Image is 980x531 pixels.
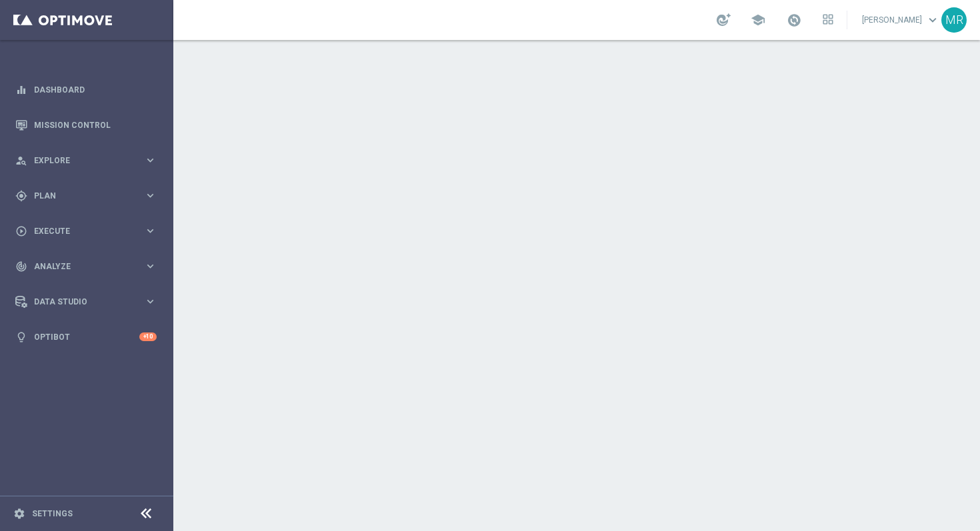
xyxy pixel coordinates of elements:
[15,332,157,342] button: lightbulb Optibot +10
[15,72,157,107] div: Dashboard
[34,72,157,107] a: Dashboard
[751,13,765,27] span: school
[941,7,967,33] div: MR
[15,296,157,307] button: Data Studio keyboard_arrow_right
[15,107,157,143] div: Mission Control
[15,225,27,237] i: play_circle_outline
[34,227,144,235] span: Execute
[861,10,941,30] a: [PERSON_NAME]keyboard_arrow_down
[15,261,157,272] button: track_changes Analyze keyboard_arrow_right
[34,319,139,354] a: Optibot
[34,263,144,270] span: Analyze
[15,225,144,237] div: Execute
[144,189,157,202] i: keyboard_arrow_right
[144,225,157,237] i: keyboard_arrow_right
[15,84,27,96] i: equalizer
[13,508,25,520] i: settings
[144,295,157,308] i: keyboard_arrow_right
[144,260,157,272] i: keyboard_arrow_right
[15,191,157,201] button: gps_fixed Plan keyboard_arrow_right
[139,332,157,341] div: +10
[34,157,144,165] span: Explore
[15,319,157,354] div: Optibot
[144,154,157,167] i: keyboard_arrow_right
[15,155,157,166] button: person_search Explore keyboard_arrow_right
[15,85,157,95] button: equalizer Dashboard
[34,298,144,306] span: Data Studio
[15,261,144,272] div: Analyze
[15,296,144,308] div: Data Studio
[34,107,157,143] a: Mission Control
[15,331,27,343] i: lightbulb
[15,190,144,202] div: Plan
[15,155,27,167] i: person_search
[15,120,157,131] button: Mission Control
[34,192,144,200] span: Plan
[15,155,144,167] div: Explore
[15,261,27,272] i: track_changes
[15,226,157,237] button: play_circle_outline Execute keyboard_arrow_right
[925,13,940,27] span: keyboard_arrow_down
[32,510,73,518] a: Settings
[15,190,27,202] i: gps_fixed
